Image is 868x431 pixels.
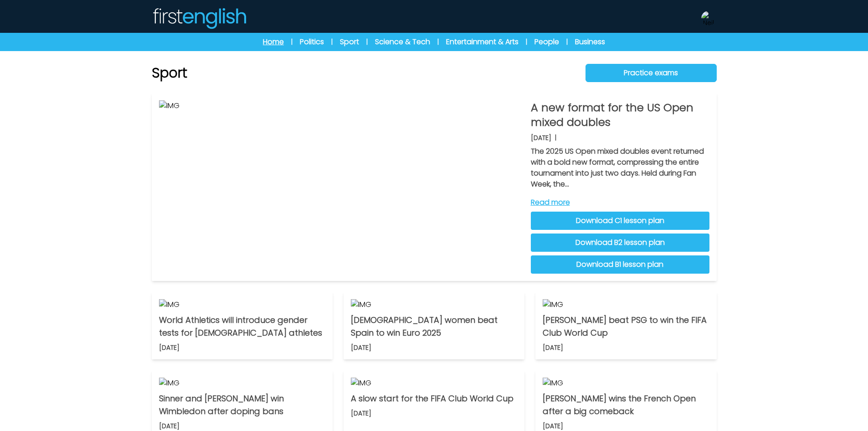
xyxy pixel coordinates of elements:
[531,212,709,230] a: Download C1 lesson plan
[543,314,709,339] p: [PERSON_NAME] beat PSG to win the FIFA Club World Cup
[351,378,517,389] img: IMG
[531,133,551,142] p: [DATE]
[152,7,247,29] img: Logo
[351,392,517,405] p: A slow start for the FIFA Club World Cup
[437,37,439,47] span: |
[543,421,563,431] p: [DATE]
[555,133,556,142] b: |
[300,36,324,47] a: Politics
[534,36,559,47] a: People
[543,392,709,418] p: [PERSON_NAME] wins the French Open after a big comeback
[152,65,187,81] h1: Sport
[291,37,293,47] span: |
[543,299,709,310] img: IMG
[531,255,709,274] a: Download B1 lesson plan
[344,292,524,359] a: IMG [DEMOGRAPHIC_DATA] women beat Spain to win Euro 2025 [DATE]
[159,314,325,339] p: World Athletics will introduce gender tests for [DEMOGRAPHIC_DATA] athletes
[701,11,716,26] img: Neil Storey
[531,197,709,208] a: Read more
[159,343,180,352] p: [DATE]
[351,299,517,310] img: IMG
[152,292,333,359] a: IMG World Athletics will introduce gender tests for [DEMOGRAPHIC_DATA] athletes [DATE]
[159,392,325,418] p: Sinner and [PERSON_NAME] win Wimbledon after doping bans
[351,314,517,339] p: [DEMOGRAPHIC_DATA] women beat Spain to win Euro 2025
[331,37,333,47] span: |
[159,421,180,431] p: [DATE]
[531,100,709,130] p: A new format for the US Open mixed doubles
[531,234,709,252] a: Download B2 lesson plan
[531,146,709,190] p: The 2025 US Open mixed doubles event returned with a bold new format, compressing the entire tour...
[366,37,368,47] span: |
[263,36,284,47] a: Home
[159,299,325,310] img: IMG
[543,343,563,352] p: [DATE]
[543,378,709,389] img: IMG
[159,100,524,274] img: IMG
[351,409,371,418] p: [DATE]
[586,64,717,82] a: Practice exams
[446,36,519,47] a: Entertainment & Arts
[159,378,325,389] img: IMG
[375,36,430,47] a: Science & Tech
[351,343,371,352] p: [DATE]
[340,36,359,47] a: Sport
[526,37,527,47] span: |
[575,36,605,47] a: Business
[566,37,568,47] span: |
[535,292,716,359] a: IMG [PERSON_NAME] beat PSG to win the FIFA Club World Cup [DATE]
